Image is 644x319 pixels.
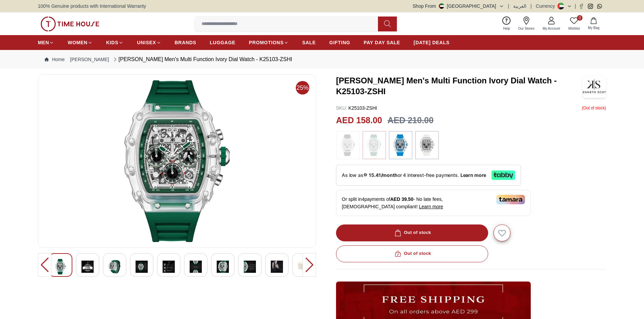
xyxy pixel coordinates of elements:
button: My Bag [584,16,603,32]
a: BRANDS [175,36,196,49]
span: My Bag [585,25,602,30]
a: SALE [302,36,316,49]
span: PROMOTIONS [249,39,284,46]
span: SALE [302,39,316,46]
img: Kenneth Scott Men's Multi Function Ivory Dial Watch - K25103-ZSBI [190,259,202,274]
span: KIDS [106,39,118,46]
div: Currency [536,3,558,9]
span: BRANDS [175,39,196,46]
span: Help [500,26,513,31]
img: Kenneth Scott Men's Multi Function Ivory Dial Watch - K25103-ZSBI [217,259,229,274]
span: My Account [540,26,563,31]
span: | [508,3,509,9]
a: Our Stores [514,15,539,32]
img: Tamara [496,195,525,204]
span: 100% Genuine products with International Warranty [38,3,146,9]
a: Home [45,56,65,63]
span: | [530,3,532,9]
span: LUGGAGE [210,39,236,46]
span: | [575,3,576,9]
span: [DATE] DEALS [414,39,450,46]
img: ... [41,17,99,31]
img: Kenneth Scott Men's Multi Function Ivory Dial Watch - K25103-ZSBI [244,259,256,274]
div: Or split in 4 payments of - No late fees, [DEMOGRAPHIC_DATA] compliant! [336,190,531,216]
span: PAY DAY SALE [364,39,400,46]
img: Kenneth Scott Men's Multi Function Ivory Dial Watch - K25103-ZSBI [44,80,310,242]
span: Our Stores [516,26,537,31]
h3: AED 210.00 [387,114,433,127]
span: AED 39.50 [390,196,413,202]
a: MEN [38,36,54,49]
img: Kenneth Scott Men's Multi Function Ivory Dial Watch - K25103-ZSBI [54,259,67,274]
a: PROMOTIONS [249,36,289,49]
a: Help [499,15,514,32]
a: GIFTING [329,36,350,49]
a: Facebook [579,4,584,9]
a: Instagram [588,4,593,9]
p: ( Out of stock ) [582,105,606,111]
img: Kenneth Scott Men's Multi Function Ivory Dial Watch - K25103-ZSBI [298,259,310,274]
span: SKU : [336,105,347,111]
img: ... [366,134,383,156]
span: Wishlist [566,26,582,31]
img: Kenneth Scott Men's Multi Function Ivory Dial Watch - K25103-ZSBI [109,259,121,274]
span: WOMEN [68,39,88,46]
span: 0 [577,15,582,21]
a: 0Wishlist [564,15,584,32]
span: 25% [296,81,309,95]
img: ... [339,134,356,156]
span: MEN [38,39,49,46]
h2: AED 158.00 [336,114,382,127]
p: K25103-ZSHI [336,105,377,111]
a: [DATE] DEALS [414,36,450,49]
a: Whatsapp [597,4,602,9]
a: KIDS [106,36,123,49]
button: Shop From[GEOGRAPHIC_DATA] [413,3,504,9]
img: ... [392,134,409,156]
img: United Arab Emirates [439,3,444,9]
img: Kenneth Scott Men's Multi Function Ivory Dial Watch - K25103-ZSBI [163,259,175,274]
a: PAY DAY SALE [364,36,400,49]
img: Kenneth Scott Men's Multi Function Ivory Dial Watch - K25103-ZSBI [271,259,283,274]
span: GIFTING [329,39,350,46]
img: Kenneth Scott Men's Multi Function Ivory Dial Watch - K25103-ZSBI [136,259,148,274]
button: العربية [513,3,526,9]
nav: Breadcrumb [38,50,606,69]
a: LUGGAGE [210,36,236,49]
span: Learn more [419,204,443,209]
img: Kenneth Scott Men's Multi Function Ivory Dial Watch - K25103-ZSHI [582,74,606,98]
a: [PERSON_NAME] [70,56,109,63]
h3: [PERSON_NAME] Men's Multi Function Ivory Dial Watch - K25103-ZSHI [336,75,582,97]
a: UNISEX [137,36,161,49]
img: ... [419,134,435,156]
span: UNISEX [137,39,156,46]
img: Kenneth Scott Men's Multi Function Ivory Dial Watch - K25103-ZSBI [81,259,94,274]
div: [PERSON_NAME] Men's Multi Function Ivory Dial Watch - K25103-ZSHI [112,55,292,63]
a: WOMEN [68,36,93,49]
